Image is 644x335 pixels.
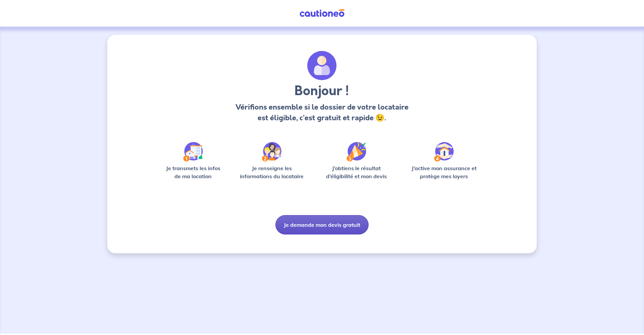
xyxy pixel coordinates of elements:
img: /static/bfff1cf634d835d9112899e6a3df1a5d/Step-4.svg [434,142,454,161]
p: Je renseigne les informations du locataire [236,164,308,180]
h3: Bonjour ! [233,83,410,99]
img: archivate [307,51,337,80]
p: J’active mon assurance et protège mes loyers [405,164,483,180]
p: Vérifions ensemble si le dossier de votre locataire est éligible, c’est gratuit et rapide 😉. [233,102,410,123]
img: /static/90a569abe86eec82015bcaae536bd8e6/Step-1.svg [183,142,203,161]
img: Cautioneo [297,9,347,17]
p: J’obtiens le résultat d’éligibilité et mon devis [319,164,394,180]
img: /static/f3e743aab9439237c3e2196e4328bba9/Step-3.svg [346,142,366,161]
button: Je demande mon devis gratuit [275,215,369,234]
p: Je transmets les infos de ma location [161,164,225,180]
img: /static/c0a346edaed446bb123850d2d04ad552/Step-2.svg [262,142,281,161]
